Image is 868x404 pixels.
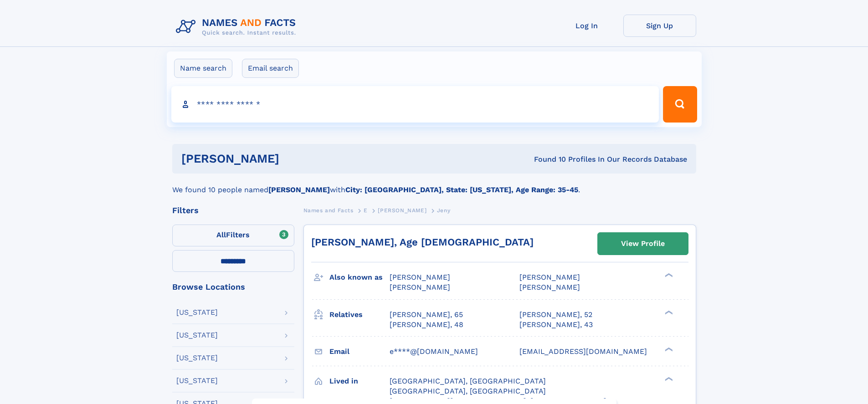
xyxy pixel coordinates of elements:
[390,310,463,320] a: [PERSON_NAME], 65
[663,376,673,382] div: ❯
[172,174,696,195] div: We found 10 people named with .
[663,346,673,352] div: ❯
[242,59,299,78] label: Email search
[364,207,368,214] span: E
[172,206,294,215] div: Filters
[519,320,593,330] a: [PERSON_NAME], 43
[176,377,218,384] div: [US_STATE]
[172,15,303,39] img: Logo Names and Facts
[406,154,687,164] div: Found 10 Profiles In Our Records Database
[663,272,673,278] div: ❯
[329,307,390,322] h3: Relatives
[390,320,463,330] a: [PERSON_NAME], 48
[329,344,390,359] h3: Email
[519,273,580,281] span: [PERSON_NAME]
[519,283,580,291] span: [PERSON_NAME]
[390,283,450,291] span: [PERSON_NAME]
[378,205,426,216] a: [PERSON_NAME]
[216,230,226,239] span: All
[174,59,232,78] label: Name search
[171,86,659,123] input: search input
[663,309,673,315] div: ❯
[364,205,368,216] a: E
[181,153,407,164] h1: [PERSON_NAME]
[268,185,330,194] b: [PERSON_NAME]
[172,225,294,246] label: Filters
[329,270,390,285] h3: Also known as
[519,347,647,356] span: [EMAIL_ADDRESS][DOMAIN_NAME]
[390,387,546,395] span: [GEOGRAPHIC_DATA], [GEOGRAPHIC_DATA]
[176,332,218,339] div: [US_STATE]
[663,86,697,123] button: Search Button
[519,310,592,320] a: [PERSON_NAME], 52
[437,207,450,214] span: Jeny
[378,207,426,214] span: [PERSON_NAME]
[172,283,294,291] div: Browse Locations
[390,377,546,385] span: [GEOGRAPHIC_DATA], [GEOGRAPHIC_DATA]
[311,236,534,248] a: [PERSON_NAME], Age [DEMOGRAPHIC_DATA]
[598,233,688,255] a: View Profile
[176,354,218,362] div: [US_STATE]
[303,205,354,216] a: Names and Facts
[176,309,218,316] div: [US_STATE]
[329,373,390,389] h3: Lived in
[621,233,665,254] div: View Profile
[623,15,696,37] a: Sign Up
[390,273,450,281] span: [PERSON_NAME]
[550,15,623,37] a: Log In
[345,185,578,194] b: City: [GEOGRAPHIC_DATA], State: [US_STATE], Age Range: 35-45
